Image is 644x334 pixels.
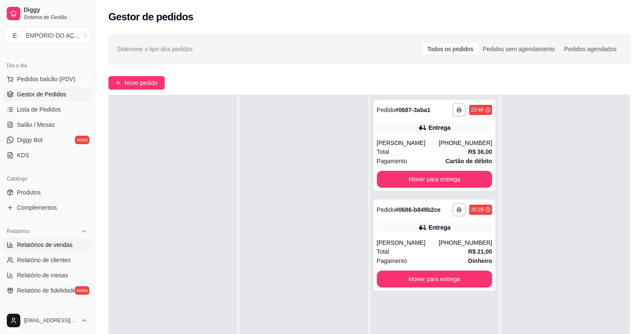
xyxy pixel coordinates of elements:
strong: R$ 36,00 [468,148,492,155]
div: Entrega [428,223,451,232]
button: Novo pedido [108,76,165,90]
a: Diggy Botnovo [3,133,91,147]
span: Relatórios de vendas [17,241,73,249]
span: Pagamento [377,256,407,266]
span: Relatório de fidelidade [17,286,76,295]
button: Select a team [3,27,91,44]
button: Pedidos balcão (PDV) [3,72,91,86]
span: Pedido [377,107,395,113]
a: Salão / Mesas [3,118,91,131]
div: EMPÓRIO DO AÇ ... [26,31,79,40]
span: KDS [17,151,29,159]
span: [EMAIL_ADDRESS][DOMAIN_NAME] [24,317,77,324]
span: Salão / Mesas [17,120,55,129]
a: Produtos [3,186,91,199]
span: Relatório de clientes [17,256,71,264]
div: [PHONE_NUMBER] [439,238,492,247]
span: Gestor de Pedidos [17,90,66,99]
strong: Dinheiro [468,257,492,264]
div: Todos os pedidos [423,43,478,55]
span: Lista de Pedidos [17,105,61,114]
span: E [11,31,19,40]
a: Relatórios de vendas [3,238,91,252]
a: Gestor de Pedidos [3,88,91,101]
span: Selecione o tipo dos pedidos [117,44,193,54]
button: Mover para entrega [377,171,492,188]
div: Dia a dia [3,59,91,72]
span: Sistema de Gestão [24,14,88,21]
span: Diggy [24,6,88,14]
strong: Cartão de débito [445,158,492,164]
button: Mover para entrega [377,271,492,287]
h2: Gestor de pedidos [108,10,193,24]
strong: # 0686-b849b2ce [395,206,440,213]
strong: # 0687-3aba1 [395,107,430,113]
span: Total [377,147,390,156]
strong: R$ 21,00 [468,248,492,255]
div: Pedidos agendados [559,43,621,55]
div: Catálogo [3,172,91,186]
a: Relatório de clientes [3,253,91,267]
a: Lista de Pedidos [3,103,91,116]
div: 20:28 [471,206,484,213]
a: Relatório de fidelidadenovo [3,284,91,297]
button: [EMAIL_ADDRESS][DOMAIN_NAME] [3,310,91,331]
span: Complementos [17,203,57,212]
div: [PHONE_NUMBER] [439,139,492,147]
span: Relatórios [7,228,30,235]
a: KDS [3,148,91,162]
span: plus [115,80,121,86]
a: Relatório de mesas [3,268,91,282]
div: 20:46 [471,107,484,113]
span: Pagamento [377,156,407,166]
span: Produtos [17,188,41,197]
div: Pedidos sem agendamento [478,43,559,55]
a: DiggySistema de Gestão [3,3,91,24]
div: [PERSON_NAME] [377,238,439,247]
span: Total [377,247,390,256]
span: Diggy Bot [17,136,43,144]
span: Pedidos balcão (PDV) [17,75,75,83]
span: Novo pedido [124,78,158,88]
span: Relatório de mesas [17,271,68,279]
div: Entrega [428,123,451,132]
div: [PERSON_NAME] [377,139,439,147]
a: Complementos [3,201,91,214]
span: Pedido [377,206,395,213]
